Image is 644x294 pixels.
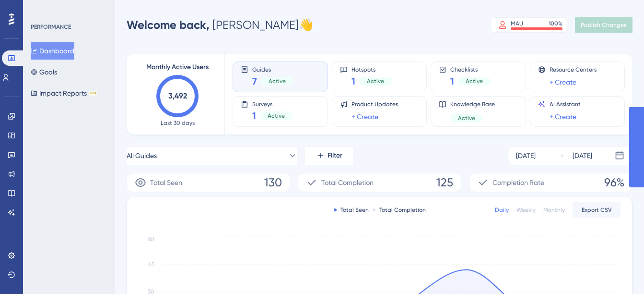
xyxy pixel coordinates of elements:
span: 1 [252,109,256,122]
button: All Guides [127,146,297,165]
span: Active [268,112,285,120]
a: + Create [351,111,378,122]
span: Active [466,77,483,85]
text: 3,492 [168,91,187,100]
span: Checklists [450,66,491,73]
span: Hotspots [351,66,392,73]
span: 130 [264,175,282,190]
div: MAU [511,20,523,27]
span: Export CSV [582,206,612,214]
span: 1 [450,74,454,88]
tspan: 60 [148,236,154,243]
span: 125 [436,175,453,190]
div: Monthly [543,206,565,214]
div: [DATE] [573,150,592,161]
span: Monthly Active Users [146,61,209,73]
span: Active [367,77,384,85]
span: Surveys [252,100,293,107]
span: 7 [252,74,257,88]
div: Total Seen [334,206,369,214]
span: Active [458,114,475,122]
span: All Guides [127,150,157,161]
span: Guides [252,66,293,73]
span: Active [269,77,286,85]
button: Impact ReportsBETA [31,85,97,102]
span: Knowledge Base [450,100,495,108]
div: BETA [89,91,97,96]
a: + Create [550,111,576,122]
div: Daily [495,206,509,214]
div: PERFORMANCE [31,23,71,31]
span: Last 30 days [161,119,195,127]
span: Completion Rate [492,177,544,188]
button: Export CSV [573,202,621,218]
button: Publish Changes [575,17,632,33]
button: Dashboard [31,42,74,60]
span: Publish Changes [581,21,627,29]
button: Goals [31,63,57,81]
div: [PERSON_NAME] 👋 [127,17,313,33]
button: Filter [305,146,353,165]
span: Welcome back, [127,18,210,32]
tspan: 45 [148,261,154,268]
span: Product Updates [351,100,398,108]
span: Total Completion [321,177,374,188]
div: Total Completion [373,206,426,214]
span: Filter [328,150,342,161]
span: 96% [604,175,624,190]
span: AI Assistant [550,100,581,108]
span: Resource Centers [550,66,597,73]
iframe: UserGuiding AI Assistant Launcher [604,256,632,285]
span: Total Seen [150,177,182,188]
span: 1 [351,74,355,88]
div: Weekly [516,206,536,214]
a: + Create [550,76,576,88]
div: [DATE] [516,150,536,161]
div: 100 % [549,20,562,27]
